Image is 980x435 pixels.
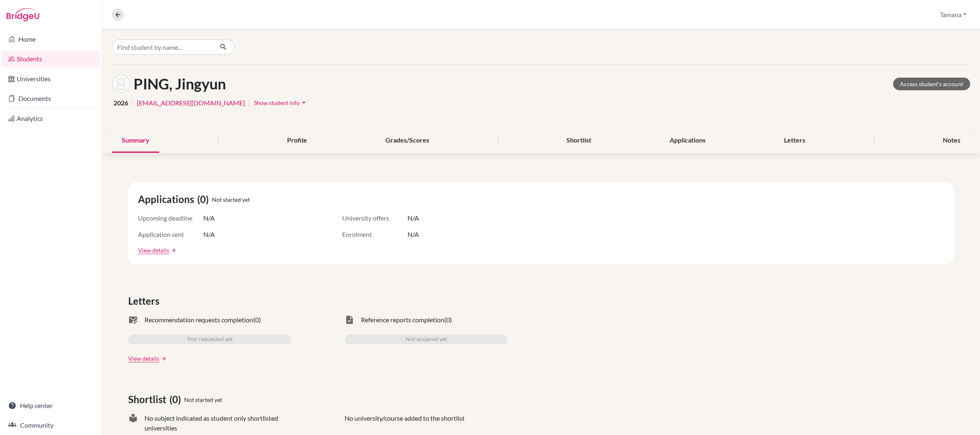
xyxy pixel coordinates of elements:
[134,75,226,93] h1: PING, Jingyun
[138,213,203,223] span: Upcoming deadline
[342,230,408,239] span: Enrolment
[212,195,250,204] span: Not started yet
[7,8,39,21] img: Bridge-U
[2,51,100,67] a: Students
[408,230,419,239] span: N/A
[112,75,130,93] img: Jingyun PING's avatar
[2,31,100,47] a: Home
[131,98,134,108] span: |
[138,192,197,207] span: Applications
[361,315,444,325] span: Reference reports completion
[444,315,452,325] span: (0)
[184,395,222,404] span: Not started yet
[893,78,970,90] a: Access student's account
[114,98,128,108] span: 2026
[159,356,167,361] a: arrow_forward
[2,90,100,107] a: Documents
[405,335,447,344] span: Not assigned yet
[254,96,308,109] button: Show student infoarrow_drop_down
[145,413,292,433] span: No subject indicated as student only shortlisted universities
[933,129,970,153] div: Notes
[408,213,419,223] span: N/A
[300,98,308,107] i: arrow_drop_down
[203,230,215,239] span: N/A
[169,392,184,407] span: (0)
[248,98,250,108] span: |
[253,315,261,325] span: (0)
[774,129,815,153] div: Letters
[128,413,138,433] span: local_library
[128,392,169,407] span: Shortlist
[128,315,138,325] span: mark_email_read
[169,248,176,253] a: arrow_forward
[660,129,715,153] div: Applications
[2,71,100,87] a: Universities
[112,129,159,153] div: Summary
[376,129,439,153] div: Grades/Scores
[128,294,163,308] span: Letters
[254,99,300,106] span: Show student info
[203,213,215,223] span: N/A
[936,7,970,22] button: Tamana
[345,413,465,433] p: No university/course added to the shortlist
[187,335,233,344] span: Not requested yet
[128,354,159,363] a: View details
[277,129,317,153] div: Profile
[145,315,253,325] span: Recommendation requests completion
[137,98,245,108] a: [EMAIL_ADDRESS][DOMAIN_NAME]
[2,397,100,414] a: Help center
[112,39,213,55] input: Find student by name...
[342,213,408,223] span: University offers
[345,315,354,325] span: task
[557,129,601,153] div: Shortlist
[197,192,212,207] span: (0)
[138,246,169,254] a: View details
[2,110,100,127] a: Analytics
[2,417,100,433] a: Community
[138,230,203,239] span: Application sent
